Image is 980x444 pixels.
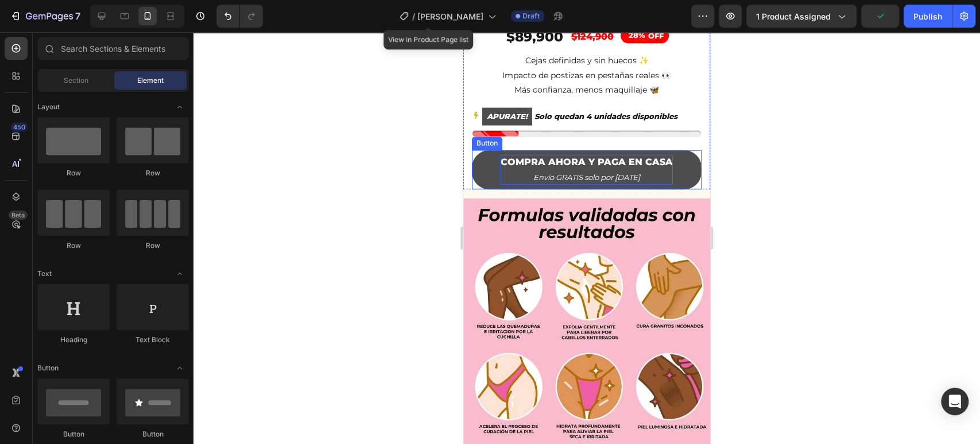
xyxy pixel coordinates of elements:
[171,98,189,116] span: Toggle open
[171,359,189,377] span: Toggle open
[19,75,214,94] p: Solo quedan 4 unidades disponibles
[10,36,237,51] p: Impacto de postizas en pestañas reales 👀
[412,10,415,22] span: /
[522,11,540,21] span: Draft
[9,20,238,66] div: Rich Text Editor. Editing area: main
[417,10,483,22] span: [PERSON_NAME]
[756,10,831,22] span: 1 product assigned
[137,75,164,86] span: Element
[37,37,189,60] input: Search Sections & Elements
[75,9,80,23] p: 7
[10,21,237,36] p: Cejas definidas y sin huecos ✨
[941,388,969,415] div: Open Intercom Messenger
[746,5,857,28] button: 1 product assigned
[37,124,210,135] strong: COMPRA AHORA Y PAGA EN CASA
[463,32,710,444] iframe: Design area
[5,5,86,28] button: 7
[70,140,177,150] i: Envío GRATIS solo por [DATE]
[37,429,110,439] div: Button
[37,335,110,345] div: Heading
[904,5,952,28] button: Publish
[117,429,189,439] div: Button
[37,102,60,112] span: Layout
[9,210,28,220] div: Beta
[117,168,189,178] div: Row
[11,123,28,132] div: 450
[37,168,110,178] div: Row
[216,5,263,28] div: Undo/Redo
[10,51,237,65] p: Más confianza, menos maquillaje 🦋
[64,75,88,86] span: Section
[117,335,189,345] div: Text Block
[19,75,69,93] mark: APURATE!
[11,106,37,116] div: Button
[37,363,59,373] span: Button
[171,265,189,283] span: Toggle open
[37,240,110,251] div: Row
[913,10,942,22] div: Publish
[117,240,189,251] div: Row
[9,118,238,156] button: <p><span style="font-size:16px;"><strong>COMPRA AHORA Y PAGA EN CASA</strong></span><br><span sty...
[37,269,52,279] span: Text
